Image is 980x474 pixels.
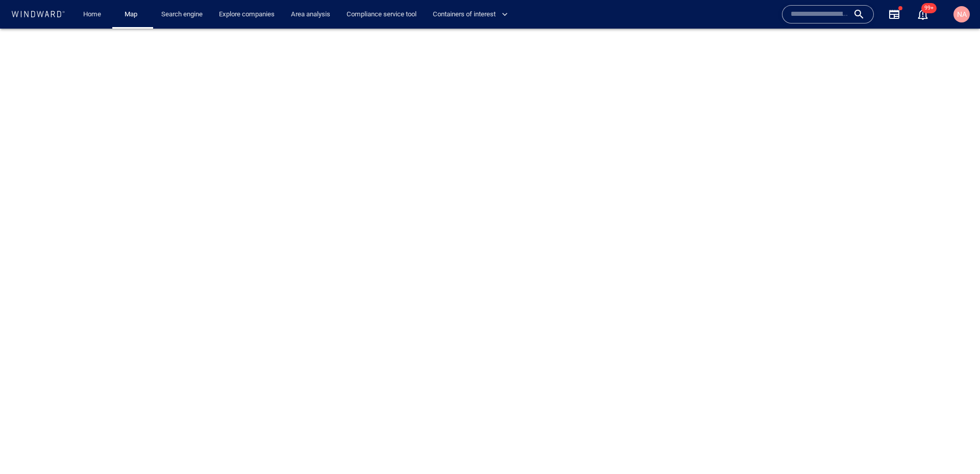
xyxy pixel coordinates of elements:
[957,10,967,18] span: NA
[76,6,108,23] button: Home
[921,3,937,13] span: 99+
[951,4,972,25] button: NA
[287,6,334,23] a: Area analysis
[429,6,517,23] button: Containers of interest
[433,9,508,20] span: Containers of interest
[79,6,105,23] a: Home
[116,6,149,23] button: Map
[342,6,421,23] a: Compliance service tool
[215,6,279,23] a: Explore companies
[917,8,929,20] div: Notification center
[911,2,935,27] button: 99+
[120,6,145,23] a: Map
[157,6,207,23] a: Search engine
[937,428,972,466] iframe: Chat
